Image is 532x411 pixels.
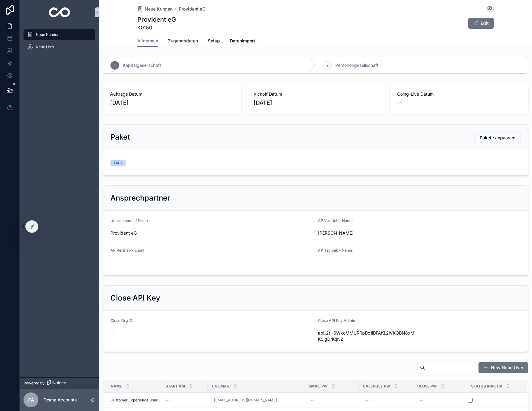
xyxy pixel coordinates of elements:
[478,362,528,373] button: New Neue User
[20,377,99,389] a: Powered by
[165,398,204,403] a: --
[36,32,59,37] span: Neue Kunden
[123,62,161,68] span: Kapitalgesellschaft
[110,248,144,253] span: AP Vertrieb - Email
[230,38,255,44] span: Datenimport
[110,318,132,323] span: Close Org ID
[365,398,369,403] div: --
[114,160,122,166] div: D4U
[110,132,130,142] h2: Paket
[397,91,521,97] span: Going-Live Datum
[208,38,220,44] span: Setup
[114,63,116,68] span: 1
[28,396,34,404] span: FA
[24,41,95,53] a: Neue User
[318,330,417,342] span: api_2tHSWxoMMURRpBc1iBFAKj.2lVKQBN8xMiIK0jgDrKqNZ
[471,384,502,389] span: Status Inaktiv
[311,398,314,403] div: --
[137,38,158,44] span: Allgemein
[24,381,45,386] span: Powered by
[36,45,54,50] span: Neue User
[363,395,410,405] a: --
[208,35,220,48] a: Setup
[137,6,173,12] a: Neue Kunden
[326,63,328,68] span: 2
[417,384,437,389] span: Close Pw
[110,91,234,97] span: Auftrags Datum
[110,293,160,303] h2: Close API Key
[110,260,114,266] span: --
[137,15,176,24] h1: Provident eG
[110,230,313,236] span: Provident eG
[145,6,173,12] span: Neue Kunden
[165,384,185,389] span: Start am
[480,135,515,141] span: Pakete anpassen
[168,38,198,44] span: Zugangsdaten
[308,395,355,405] a: --
[110,398,158,403] a: Customer Experience User
[165,398,169,403] span: --
[20,25,99,61] div: scrollable content
[318,230,417,236] span: [PERSON_NAME]
[419,398,423,403] div: --
[318,318,355,323] span: Close API Key Admin
[468,18,494,29] button: Edit
[474,132,521,143] button: Pakete anpassen
[335,62,379,68] span: Personengesellschaft
[318,260,322,266] span: --
[110,330,114,336] span: --
[230,35,255,48] a: Datenimport
[137,24,176,31] span: K0150
[49,7,70,17] img: App logo
[110,218,148,223] span: Unternehmen / Firma
[308,384,328,389] span: Gmail Pw
[111,384,122,389] span: Name
[168,35,198,48] a: Zugangsdaten
[110,98,234,107] span: [DATE]
[179,6,205,12] a: Provident eG
[363,384,390,389] span: Calendly Pw
[397,98,402,107] span: --
[137,35,158,47] a: Allgemein
[318,248,352,253] span: AP Technik - Name
[212,395,301,405] a: [EMAIL_ADDRESS][DOMAIN_NAME]
[318,218,353,223] span: AP Vertrieb - Name
[214,398,277,403] a: [EMAIL_ADDRESS][DOMAIN_NAME]
[24,29,95,40] a: Neue Kunden
[254,98,377,107] span: [DATE]
[212,384,230,389] span: UN Email
[417,395,463,405] a: --
[254,91,377,97] span: Kickoff Datum
[43,397,77,403] p: Fesma Accounts
[110,193,170,203] h2: Ansprechpartner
